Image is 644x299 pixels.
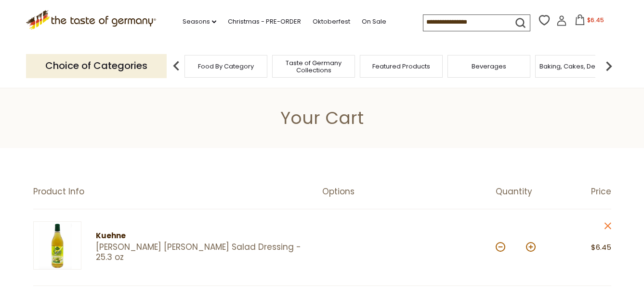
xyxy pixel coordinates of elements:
[472,63,506,70] a: Beverages
[322,187,496,197] div: Options
[372,63,430,70] a: Featured Products
[553,187,611,197] div: Price
[198,63,254,70] a: Food By Category
[33,187,322,197] div: Product Info
[96,230,305,242] div: Kuehne
[33,221,81,270] img: Kuehne Salata Salad Dressing
[569,14,610,29] button: $6.45
[313,16,350,27] a: Oktoberfest
[587,16,604,24] span: $6.45
[96,242,305,263] a: [PERSON_NAME] [PERSON_NAME] Salad Dressing - 25.3 oz
[599,56,618,76] img: next arrow
[496,187,553,197] div: Quantity
[228,16,301,27] a: Christmas - PRE-ORDER
[167,56,186,76] img: previous arrow
[275,59,352,74] a: Taste of Germany Collections
[591,242,611,252] span: $6.45
[539,63,614,70] a: Baking, Cakes, Desserts
[26,54,167,78] p: Choice of Categories
[362,16,386,27] a: On Sale
[30,107,614,129] h1: Your Cart
[183,16,216,27] a: Seasons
